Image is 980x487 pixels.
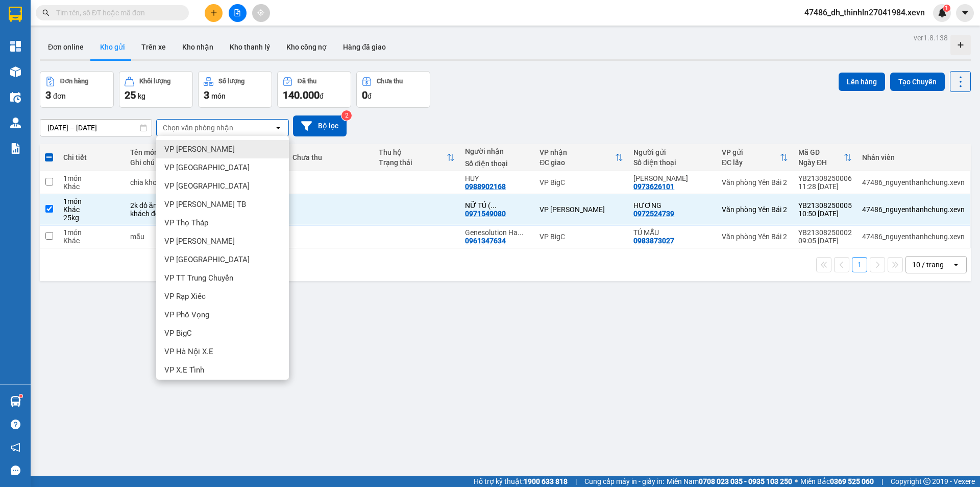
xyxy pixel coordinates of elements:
div: VP gửi [722,148,780,156]
div: mẫu [130,233,199,241]
img: dashboard-icon [10,41,21,52]
span: | [575,476,577,487]
button: Hàng đã giao [335,35,394,59]
div: Tạo kho hàng mới [950,35,971,55]
div: 10 / trang [912,260,944,270]
span: 3 [45,89,51,101]
div: 0973626101 [633,182,674,191]
span: question-circle [11,420,20,429]
svg: open [952,261,960,269]
ul: Menu [156,136,289,380]
button: Trên xe [133,35,174,59]
span: VP [GEOGRAPHIC_DATA] [164,163,250,173]
div: HUY [465,174,529,182]
span: file-add [234,9,241,16]
span: VP Thọ Tháp [164,218,208,228]
div: ver 1.8.138 [914,32,948,43]
button: caret-down [956,4,974,22]
span: VP TT Trung Chuyển [164,273,233,283]
span: 0 [362,89,367,101]
span: ⚪️ [795,479,798,483]
button: Đơn hàng3đơn [40,71,114,108]
div: Số điện thoại [633,158,712,167]
span: VP X.E Tỉnh [164,365,204,375]
div: VP BigC [540,178,623,187]
span: 25 [125,89,136,101]
div: 1 món [63,174,120,182]
th: Toggle SortBy [374,144,460,171]
th: Toggle SortBy [717,144,793,171]
svg: open [274,124,282,132]
span: Miền Nam [667,476,792,487]
div: 10:50 [DATE] [798,210,852,218]
div: 11:28 [DATE] [798,182,852,191]
button: file-add [229,4,247,22]
button: Bộ lọc [293,115,347,136]
span: Miền Bắc [800,476,874,487]
div: 47486_nguyenthanhchung.xevn [862,205,965,214]
div: 0988902168 [465,182,506,191]
span: VP [GEOGRAPHIC_DATA] [164,181,250,191]
button: Lên hàng [839,73,885,91]
button: 1 [852,257,867,272]
span: 1 [945,5,948,12]
div: HƯƠNG [633,201,712,210]
img: warehouse-icon [10,118,21,128]
div: 09:05 [DATE] [798,237,852,245]
button: Đã thu140.000đ [277,71,351,108]
span: VP Phố Vọng [164,310,209,320]
span: kg [138,92,145,100]
img: logo.jpg [13,13,64,64]
strong: 0708 023 035 - 0935 103 250 [699,477,792,485]
button: plus [205,4,223,22]
button: Tạo Chuyến [890,73,945,91]
span: plus [210,9,217,16]
img: logo-vxr [9,7,22,22]
span: notification [11,443,20,452]
input: Tìm tên, số ĐT hoặc mã đơn [56,7,177,18]
strong: 1900 633 818 [524,477,568,485]
div: VP BigC [540,233,623,241]
div: Ngày ĐH [798,158,844,167]
button: Kho công nợ [278,35,335,59]
div: Số điện thoại [465,159,529,168]
div: anh minh [633,174,712,182]
div: Thu hộ [379,148,447,156]
span: đơn [53,92,66,100]
img: warehouse-icon [10,66,21,77]
div: Số lượng [218,78,244,85]
div: Nhân viên [862,153,965,161]
div: Đã thu [298,78,316,85]
button: Đơn online [40,35,92,59]
div: Tên món [130,148,199,156]
li: Số 10 ngõ 15 Ngọc Hồi, Q.[PERSON_NAME], [GEOGRAPHIC_DATA] [95,25,427,38]
button: Số lượng3món [198,71,272,108]
div: Khác [63,182,120,191]
th: Toggle SortBy [534,144,628,171]
div: khách đóng gói [130,210,199,218]
div: YB21308250005 [798,201,852,210]
button: aim [252,4,270,22]
span: copyright [923,478,930,485]
button: Kho nhận [174,35,222,59]
div: Khác [63,205,120,214]
span: aim [257,9,264,16]
div: Genesolution Ha Nội [465,228,529,237]
img: solution-icon [10,143,21,154]
span: 47486_dh_thinhln27041984.xevn [796,6,933,19]
div: Đơn hàng [60,78,88,85]
div: 47486_nguyenthanhchung.xevn [862,178,965,187]
div: Văn phòng Yên Bái 2 [722,205,788,214]
span: đ [367,92,372,100]
div: YB21308250006 [798,174,852,182]
div: Văn phòng Yên Bái 2 [722,233,788,241]
sup: 1 [943,5,950,12]
div: Người nhận [465,147,529,155]
button: Khối lượng25kg [119,71,193,108]
div: ĐC lấy [722,158,780,167]
span: VP [PERSON_NAME] [164,144,235,154]
div: Ghi chú [130,158,199,167]
span: search [42,9,50,16]
span: VP Hà Nội X.E [164,346,213,357]
img: warehouse-icon [10,92,21,103]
